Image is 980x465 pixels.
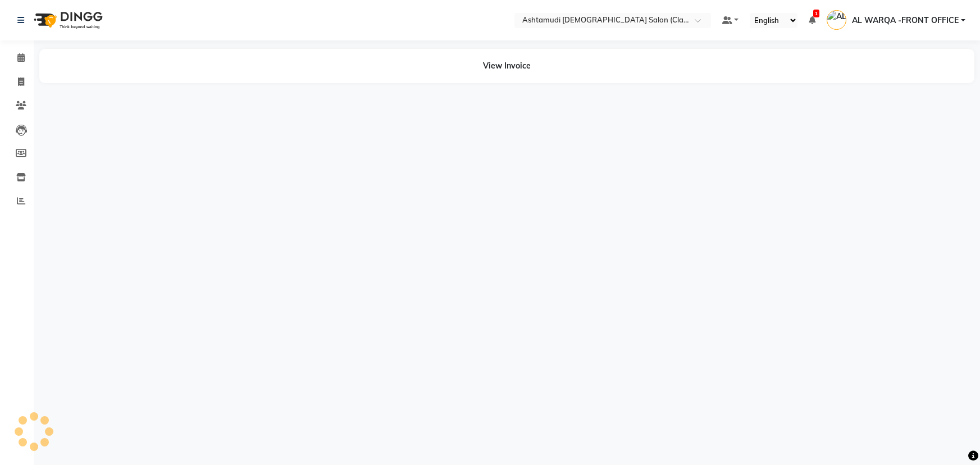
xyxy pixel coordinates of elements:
[809,15,815,25] a: 1
[827,10,846,30] img: AL WARQA -FRONT OFFICE
[852,15,959,26] span: AL WARQA -FRONT OFFICE
[29,4,106,36] img: logo
[813,10,819,17] span: 1
[39,49,974,83] div: View Invoice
